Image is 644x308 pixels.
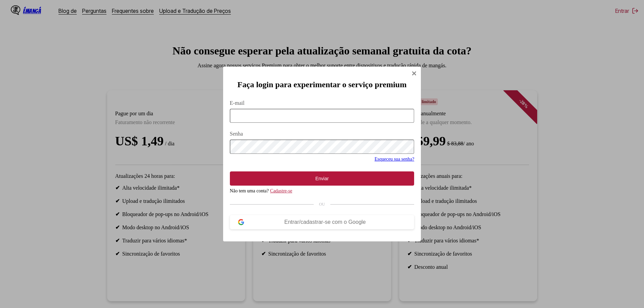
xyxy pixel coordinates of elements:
[411,71,417,76] img: Fechar
[230,188,269,193] font: Não tem uma conta?
[319,202,325,207] font: OU
[223,67,421,241] div: Entrar Modal
[270,188,292,193] a: Cadastre-se
[315,176,329,181] font: Enviar
[237,80,406,89] font: Faça login para experimentar o serviço premium
[230,100,245,106] font: E-mail
[375,157,414,162] a: Esqueceu sua senha?
[230,215,414,229] button: Entrar/cadastrar-se com o Google
[284,219,366,225] font: Entrar/cadastrar-se com o Google
[230,171,414,186] button: Enviar
[238,219,244,225] img: logotipo do Google
[230,131,243,137] font: Senha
